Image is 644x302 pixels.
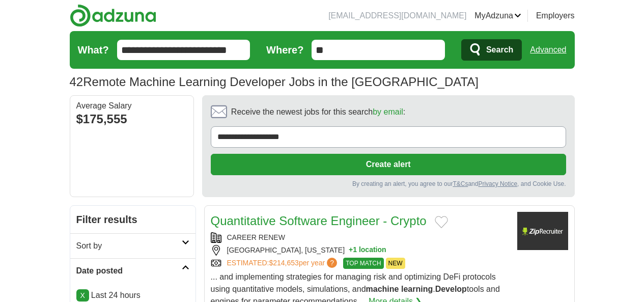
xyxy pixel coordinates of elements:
span: Receive the newest jobs for this search : [231,106,405,118]
a: Employers [536,10,575,22]
div: $175,555 [76,110,187,128]
div: [GEOGRAPHIC_DATA], [US_STATE] [211,245,509,256]
a: Date posted [70,258,195,283]
span: ? [327,258,337,268]
div: Average Salary [76,102,187,110]
a: MyAdzuna [474,10,521,22]
button: +1 location [349,245,386,256]
a: by email [373,107,403,116]
a: T&Cs [453,180,468,187]
img: Adzuna logo [70,4,156,27]
span: 42 [70,73,83,91]
span: Search [486,40,513,60]
span: NEW [386,258,405,269]
strong: Develop [435,285,467,293]
div: By creating an alert, you agree to our and , and Cookie Use. [211,179,566,188]
button: Create alert [211,154,566,175]
h1: Remote Machine Learning Developer Jobs in the [GEOGRAPHIC_DATA] [70,75,479,89]
h2: Date posted [76,265,182,277]
p: Last 24 hours [76,289,189,301]
a: ESTIMATED:$214,653per year? [227,258,340,269]
span: $214,653 [269,259,298,267]
a: Sort by [70,233,195,258]
button: Search [461,39,522,61]
a: Quantitative Software Engineer - Crypto [211,214,427,228]
h2: Filter results [70,206,195,233]
strong: machine [366,285,399,293]
label: What? [78,42,109,58]
label: Where? [266,42,303,58]
img: Company logo [517,212,568,250]
a: Privacy Notice [478,180,517,187]
strong: learning [401,285,433,293]
h2: Sort by [76,240,182,252]
span: TOP MATCH [343,258,383,269]
span: + [349,245,353,256]
li: [EMAIL_ADDRESS][DOMAIN_NAME] [328,10,466,22]
button: Add to favorite jobs [435,216,448,228]
a: X [76,289,89,301]
div: CAREER RENEW [211,232,509,243]
a: Advanced [530,40,566,60]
